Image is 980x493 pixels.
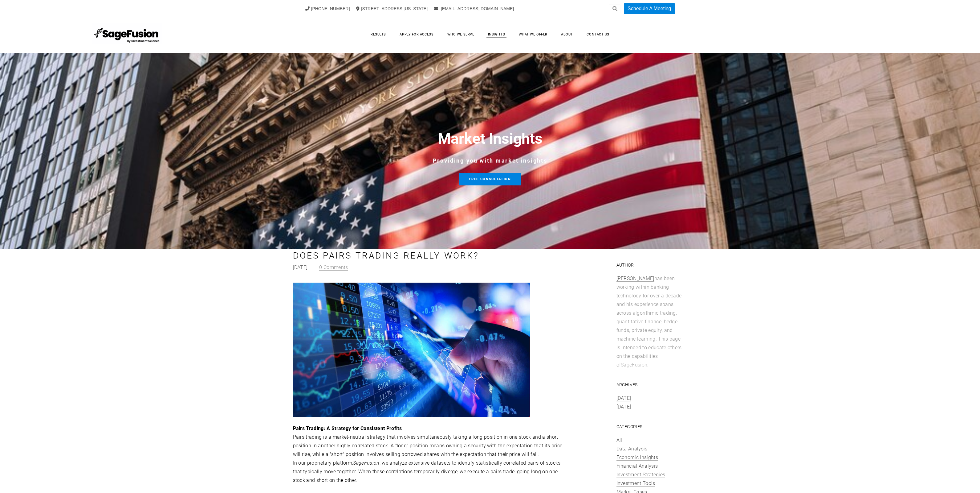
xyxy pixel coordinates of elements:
[441,30,481,39] a: Who We Serve
[513,30,554,39] a: What We Offer
[469,177,511,181] span: free consultation
[616,454,658,461] a: Economic Insights
[616,463,658,469] a: Financial Analysis
[293,251,479,261] a: Does Pairs Trading Really Work?
[364,30,392,39] a: Results
[438,130,543,147] font: Market Insights
[616,480,655,487] a: Investment Tools
[353,460,379,466] em: SageFusion
[624,3,675,14] a: Schedule A Meeting
[434,6,514,11] a: [EMAIL_ADDRESS][DOMAIN_NAME]
[616,379,684,391] h2: Archives
[616,275,654,282] a: [PERSON_NAME]
[459,173,521,185] a: free consultation
[433,157,547,164] span: Providing you with market insights
[293,265,308,271] span: [DATE]
[616,446,648,452] a: Data Analysis
[616,472,665,478] a: Investment Strategies
[92,23,162,45] img: SageFusion | Intelligent Investment Management
[356,6,428,11] a: [STREET_ADDRESS][US_STATE]
[482,30,511,39] a: Insights
[293,425,402,431] strong: Pairs Trading: A Strategy for Consistent Profits
[616,437,622,443] a: All
[555,30,579,39] a: About
[305,6,350,11] a: [PHONE_NUMBER]
[616,275,683,368] span: has been working within banking technology for over a decade, and his experience spans across alg...
[393,30,440,39] a: Apply for Access
[616,395,631,401] a: [DATE]
[293,282,530,417] img: Picture
[616,259,684,271] h2: Author
[621,362,647,368] a: SageFusion
[616,420,684,433] h2: Categories
[319,264,348,271] a: 0 Comments
[580,30,616,39] a: Contact Us
[616,404,631,410] a: [DATE]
